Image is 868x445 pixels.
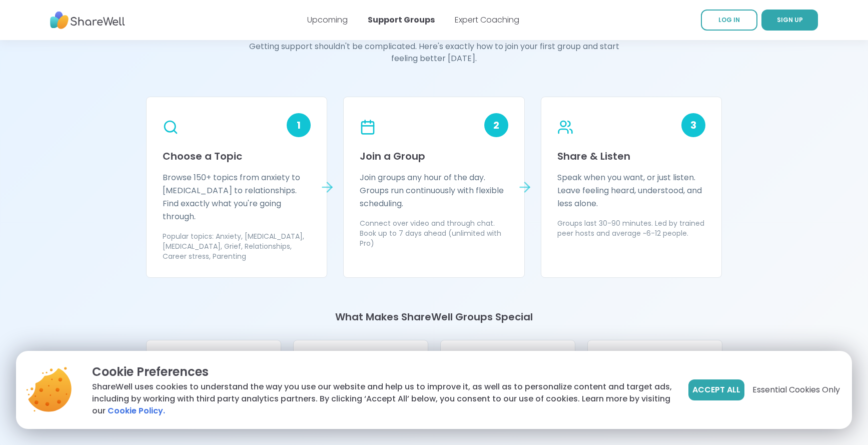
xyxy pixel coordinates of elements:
[92,363,672,381] p: Cookie Preferences
[146,310,722,324] h4: What Makes ShareWell Groups Special
[163,231,311,261] p: Popular topics: Anxiety, [MEDICAL_DATA], [MEDICAL_DATA], Grief, Relationships, Career stress, Par...
[242,41,626,65] h4: Getting support shouldn't be complicated. Here's exactly how to join your first group and start f...
[692,384,740,396] span: Accept All
[484,113,508,137] div: 2
[718,16,740,24] span: LOG IN
[777,16,803,24] span: SIGN UP
[761,10,818,31] a: SIGN UP
[92,381,672,417] p: ShareWell uses cookies to understand the way you use our website and help us to improve it, as we...
[752,384,840,396] span: Essential Cookies Only
[557,218,706,238] p: Groups last 30-90 minutes. Led by trained peer hosts and average ~6-12 people.
[557,171,706,210] p: Speak when you want, or just listen. Leave feeling heard, understood, and less alone.
[287,113,311,137] div: 1
[360,171,508,210] p: Join groups any hour of the day. Groups run continuously with flexible scheduling.
[163,171,311,223] p: Browse 150+ topics from anxiety to [MEDICAL_DATA] to relationships. Find exactly what you're goin...
[368,14,435,26] a: Support Groups
[360,218,508,248] p: Connect over video and through chat. Book up to 7 days ahead (unlimited with Pro)
[557,149,706,163] h3: Share & Listen
[701,10,757,31] a: LOG IN
[360,149,508,163] h3: Join a Group
[688,379,744,400] button: Accept All
[455,14,519,26] a: Expert Coaching
[307,14,348,26] a: Upcoming
[681,113,705,137] div: 3
[50,7,125,34] img: ShareWell Nav Logo
[163,149,311,163] h3: Choose a Topic
[108,405,165,417] a: Cookie Policy.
